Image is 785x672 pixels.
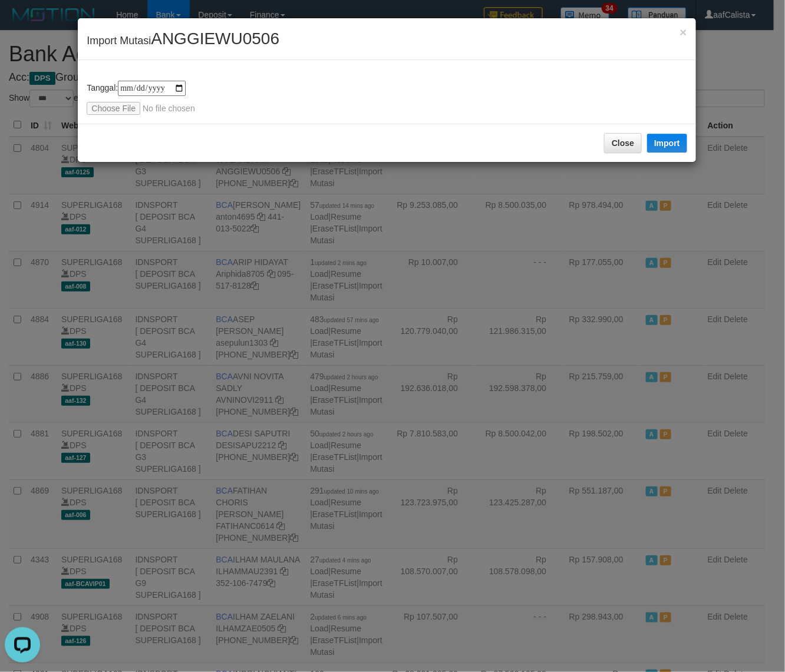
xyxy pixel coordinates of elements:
button: Open LiveChat chat widget [5,5,40,40]
button: Import [647,134,687,153]
button: Close [680,26,687,38]
span: Import Mutasi [87,35,279,47]
button: Close [604,133,642,153]
span: ANGGIEWU0506 [151,29,279,48]
div: Tanggal: [87,81,687,115]
span: × [680,25,687,39]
